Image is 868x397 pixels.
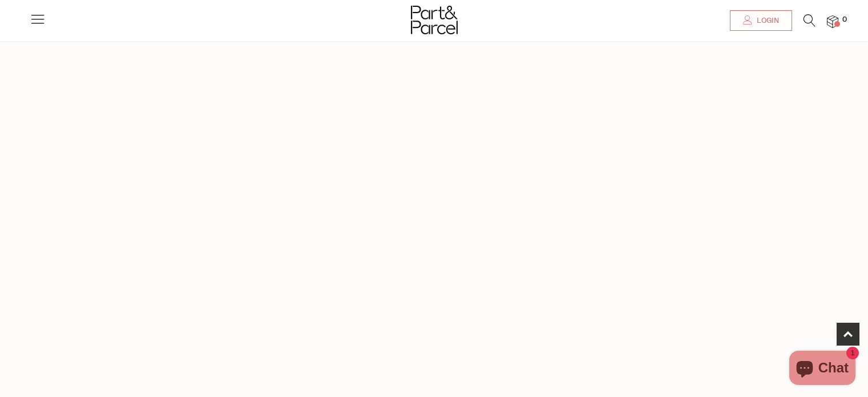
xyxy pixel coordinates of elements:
[827,15,838,27] a: 0
[118,113,439,127] p: HEALTHY PANTRY STAPLES
[730,10,792,31] a: Login
[118,138,439,210] h2: The best organic, ethical & sustainable products, in one place.
[786,351,859,388] inbox-online-store-chat: Shopify online store chat
[754,16,779,26] span: Login
[411,6,458,34] img: Part&Parcel
[839,15,850,25] span: 0
[118,227,201,250] a: SHOP AISLES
